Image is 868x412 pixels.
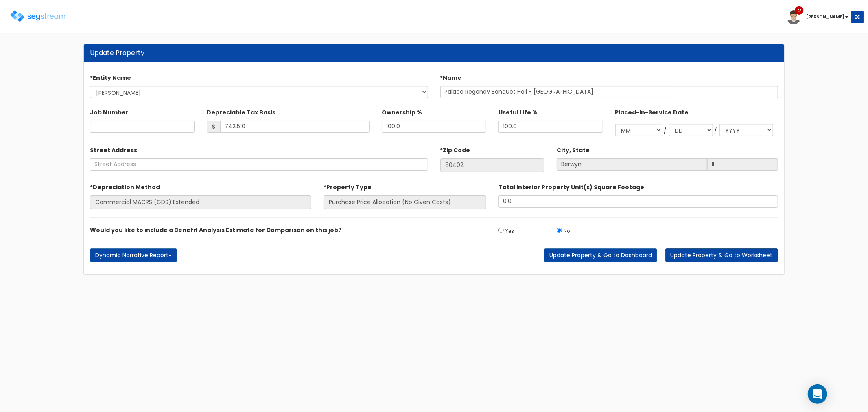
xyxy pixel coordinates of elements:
[382,105,422,116] label: Ownership %
[440,143,470,154] label: *Zip Code
[715,127,718,135] div: /
[90,105,129,116] label: Job Number
[665,248,778,262] button: Update Property & Go to Worksheet
[505,228,514,234] small: Yes
[498,105,538,116] label: Useful Life %
[90,248,177,262] button: Dynamic Narrative Report
[440,86,778,98] input: Property Name
[557,143,590,154] label: City, State
[324,180,372,191] label: *Property Type
[615,105,689,116] label: Placed-In-Service Date
[90,143,137,154] label: Street Address
[808,384,827,404] div: Open Intercom Messenger
[787,10,801,24] img: avatar.png
[207,121,220,133] span: $
[798,7,801,15] span: 2
[90,48,778,58] div: Update Property
[10,10,67,22] img: logo.png
[440,158,545,172] input: Zip Code
[498,121,603,133] input: Depreciation
[90,226,341,234] label: Would you like to include a Benefit Analysis Estimate for Comparison on this job?
[382,121,486,133] input: Ownership
[544,248,657,262] button: Update Property & Go to Dashboard
[90,71,131,82] label: *Entity Name
[207,105,275,116] label: Depreciable Tax Basis
[498,195,778,208] input: total square foot
[664,127,667,135] div: /
[220,121,370,133] input: Depreciable Tax Basis
[564,228,570,234] small: No
[440,71,462,82] label: *Name
[90,158,428,171] input: Street Address
[90,180,160,191] label: *Depreciation Method
[498,180,644,191] label: Total Interior Property Unit(s) Square Footage
[806,14,844,20] b: [PERSON_NAME]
